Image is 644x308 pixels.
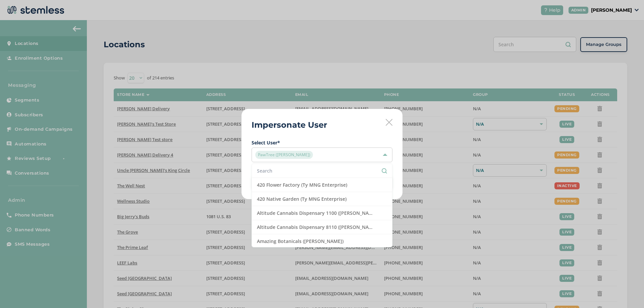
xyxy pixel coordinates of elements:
iframe: Chat Widget [610,276,644,308]
span: PawTree ([PERSON_NAME]) [255,151,313,159]
li: 420 Flower Factory (Ty MNG Enterprise) [252,178,392,192]
li: 420 Native Garden (Ty MNG Enterprise) [252,192,392,206]
li: Amazing Botanicals ([PERSON_NAME]) [252,234,392,248]
label: Select User [252,139,392,146]
li: Altitude Cannabis Dispensary 8110 ([PERSON_NAME]) [252,220,392,234]
input: Search [257,167,387,174]
h2: Impersonate User [252,119,327,131]
li: Altitude Cannabis Dispensary 1100 ([PERSON_NAME]) [252,206,392,220]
